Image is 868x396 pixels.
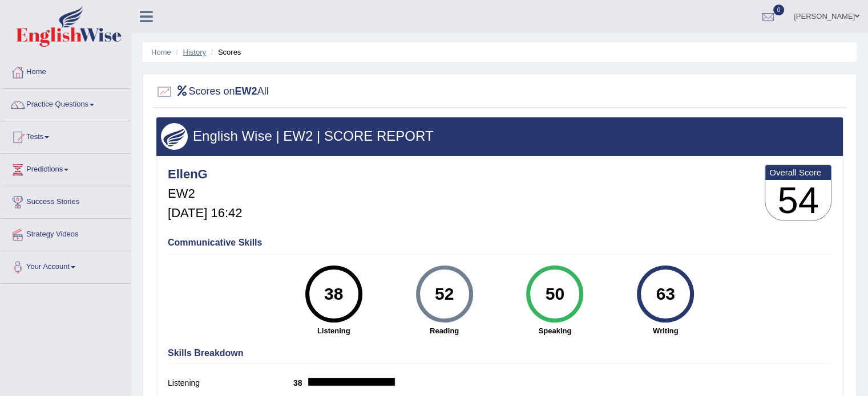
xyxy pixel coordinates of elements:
[183,48,206,56] a: History
[1,186,131,215] a: Success Stories
[1,219,131,247] a: Strategy Videos
[616,325,715,336] strong: Writing
[765,180,831,221] h3: 54
[156,83,269,100] h2: Scores on All
[168,348,831,358] h4: Skills Breakdown
[168,238,831,248] h4: Communicative Skills
[151,48,171,56] a: Home
[534,270,576,318] div: 50
[423,270,465,318] div: 52
[161,129,838,144] h3: English Wise | EW2 | SCORE REPORT
[168,206,242,220] h5: [DATE] 16:42
[1,56,131,85] a: Home
[284,325,383,336] strong: Listening
[168,377,293,389] label: Listening
[505,325,604,336] strong: Speaking
[1,154,131,182] a: Predictions
[1,121,131,150] a: Tests
[168,168,242,181] h4: EllenG
[769,168,827,177] b: Overall Score
[1,251,131,280] a: Your Account
[168,187,242,201] h5: EW2
[1,89,131,117] a: Practice Questions
[161,123,188,150] img: wings.png
[208,47,241,58] li: Scores
[235,85,257,97] b: EW2
[773,5,785,15] span: 0
[395,325,494,336] strong: Reading
[645,270,687,318] div: 63
[293,378,308,387] b: 38
[313,270,354,318] div: 38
